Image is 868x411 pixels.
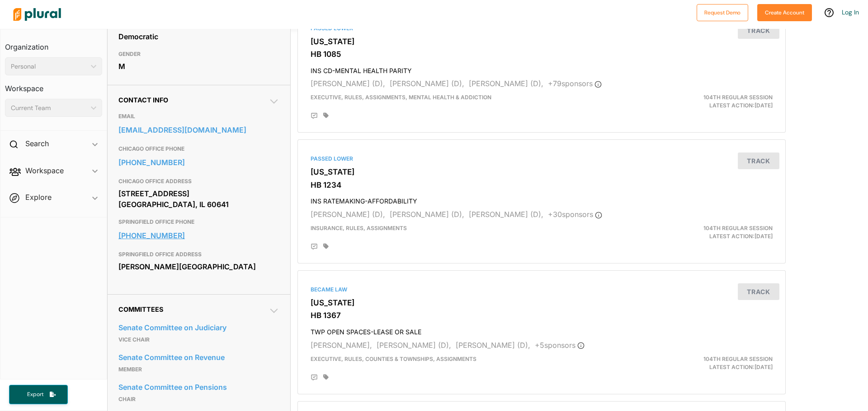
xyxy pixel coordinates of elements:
a: Request Demo [697,7,748,17]
span: 104th Regular Session [703,225,773,231]
button: Create Account [757,4,812,21]
span: + 5 sponsor s [535,341,585,350]
h3: CHICAGO OFFICE ADDRESS [118,176,279,187]
h3: [US_STATE] [311,37,773,46]
div: Latest Action: [DATE] [621,355,779,371]
div: Personal [11,62,87,71]
div: M [118,60,279,73]
span: Executive, Rules, Assignments, Mental Health & Addiction [311,94,491,101]
a: Log In [842,8,859,16]
span: Insurance, Rules, Assignments [311,225,407,231]
p: Member [118,364,279,375]
h4: INS RATEMAKING-AFFORDABILITY [311,193,773,205]
div: Add tags [323,243,329,249]
span: Executive, Rules, Counties & Townships, Assignments [311,356,476,362]
a: [EMAIL_ADDRESS][DOMAIN_NAME] [118,123,279,137]
h3: EMAIL [118,111,279,122]
a: [PHONE_NUMBER] [118,156,279,169]
h3: Organization [5,34,102,54]
button: Track [738,152,779,169]
h3: [US_STATE] [311,167,773,176]
p: Vice Chair [118,334,279,345]
span: [PERSON_NAME], [311,341,372,350]
span: [PERSON_NAME] (D), [390,210,464,219]
div: [PERSON_NAME][GEOGRAPHIC_DATA] [118,260,279,273]
div: Current Team [11,103,87,113]
a: Senate Committee on Pensions [118,380,279,394]
a: [PHONE_NUMBER] [118,229,279,242]
span: Export [21,391,50,398]
div: Latest Action: [DATE] [621,93,779,110]
button: Request Demo [697,4,748,21]
span: [PERSON_NAME] (D), [456,341,530,350]
button: Export [9,385,68,404]
h4: TWP OPEN SPACES-LEASE OR SALE [311,324,773,336]
h3: SPRINGFIELD OFFICE ADDRESS [118,249,279,260]
h3: Workspace [5,75,102,95]
span: Contact Info [118,96,168,104]
span: [PERSON_NAME] (D), [469,79,543,88]
h3: HB 1234 [311,180,773,189]
h3: CHICAGO OFFICE PHONE [118,143,279,154]
div: [STREET_ADDRESS] [GEOGRAPHIC_DATA], IL 60641 [118,187,279,211]
span: 104th Regular Session [703,94,773,101]
div: Add tags [323,112,329,119]
h3: [US_STATE] [311,298,773,307]
span: + 79 sponsor s [548,79,602,88]
span: + 30 sponsor s [548,210,602,219]
h3: HB 1367 [311,311,773,320]
div: Latest Action: [DATE] [621,224,779,240]
span: [PERSON_NAME] (D), [469,210,543,219]
span: [PERSON_NAME] (D), [311,210,385,219]
a: Senate Committee on Judiciary [118,321,279,334]
a: Create Account [757,7,812,17]
div: Became Law [311,286,773,294]
span: [PERSON_NAME] (D), [390,79,464,88]
div: Add Position Statement [311,243,318,250]
span: Committees [118,305,163,313]
span: [PERSON_NAME] (D), [377,341,451,350]
h3: SPRINGFIELD OFFICE PHONE [118,217,279,227]
div: Add tags [323,374,329,380]
p: Chair [118,394,279,405]
h3: HB 1085 [311,50,773,59]
div: Passed Lower [311,155,773,163]
a: Senate Committee on Revenue [118,351,279,364]
div: Add Position Statement [311,112,318,120]
h4: INS CD-MENTAL HEALTH PARITY [311,63,773,75]
div: Democratic [118,30,279,43]
h3: GENDER [118,49,279,60]
span: [PERSON_NAME] (D), [311,79,385,88]
div: Add Position Statement [311,374,318,381]
button: Track [738,283,779,300]
button: Track [738,22,779,39]
h2: Search [25,139,49,148]
span: 104th Regular Session [703,356,773,362]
